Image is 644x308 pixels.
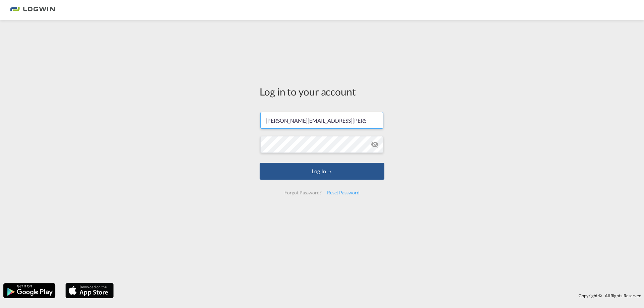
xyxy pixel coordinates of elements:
[324,187,362,199] div: Reset Password
[260,112,383,129] input: Enter email/phone number
[10,3,55,18] img: bc73a0e0d8c111efacd525e4c8ad7d32.png
[260,163,384,180] button: LOGIN
[65,283,114,299] img: apple.png
[117,290,644,301] div: Copyright © . All Rights Reserved
[3,283,56,299] img: google.png
[282,187,324,199] div: Forgot Password?
[260,84,384,99] div: Log in to your account
[371,140,379,148] md-icon: icon-eye-off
